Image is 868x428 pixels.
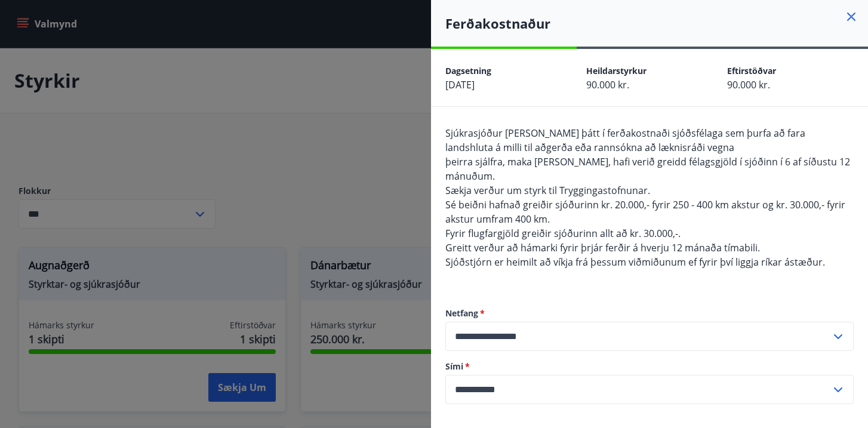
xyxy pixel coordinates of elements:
[445,198,845,226] span: Sé beiðni hafnað greiðir sjóðurinn kr. 20.000,- fyrir 250 - 400 km akstur og kr. 30.000,- fyrir a...
[445,155,850,183] span: þeirra sjálfra, maka [PERSON_NAME], hafi verið greidd félagsgjöld í sjóðinn í 6 af síðustu 12 mán...
[445,255,825,269] span: Sjóðstjórn er heimilt að víkja frá þessum viðmiðunum ef fyrir því liggja ríkar ástæður.
[445,227,681,240] span: Fyrir flugfargjöld greiðir sjóðurinn allt að kr. 30.000,-.
[445,14,868,32] h4: Ferðakostnaður
[445,241,760,254] span: Greitt verður að hámarki fyrir þrjár ferðir á hverju 12 mánaða tímabili.
[445,65,491,76] span: Dagsetning
[445,361,854,372] label: Sími
[445,184,650,197] span: Sækja verður um styrk til Tryggingastofnunar.
[727,78,770,91] span: 90.000 kr.
[445,307,854,319] label: Netfang
[445,78,475,91] span: [DATE]
[586,65,647,76] span: Heildarstyrkur
[727,65,776,76] span: Eftirstöðvar
[445,127,805,154] span: Sjúkrasjóður [PERSON_NAME] þátt í ferðakostnaði sjóðsfélaga sem þurfa að fara landshluta á milli ...
[586,78,629,91] span: 90.000 kr.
